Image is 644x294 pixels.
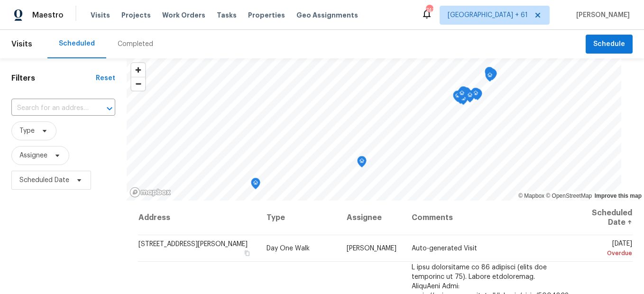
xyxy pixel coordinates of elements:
span: Schedule [593,38,625,50]
span: Zoom out [131,77,145,91]
button: Copy Address [243,249,251,257]
div: Map marker [471,88,480,102]
button: Open [103,102,116,115]
th: Type [259,201,339,235]
a: Mapbox [518,193,544,199]
span: Visits [11,34,32,55]
h1: Filters [11,73,96,83]
span: Day One Walk [267,245,310,252]
div: Map marker [465,90,475,105]
span: [PERSON_NAME] [572,10,630,20]
span: Visits [91,10,110,20]
input: Search for an address... [11,101,89,116]
span: Assignee [19,151,47,160]
button: Schedule [586,35,633,54]
canvas: Map [127,58,621,201]
div: Map marker [453,91,462,105]
div: Scheduled [59,39,95,48]
div: Map marker [485,67,494,82]
a: Improve this map [595,193,642,199]
span: Type [19,126,35,136]
div: 741 [426,6,432,15]
div: Map marker [487,68,496,83]
span: [DATE] [578,240,632,258]
button: Zoom out [131,77,145,91]
a: OpenStreetMap [546,193,592,199]
span: Work Orders [162,10,205,20]
th: Scheduled Date ↑ [570,201,633,235]
div: Map marker [251,178,260,193]
span: Scheduled Date [19,175,69,185]
div: Map marker [471,88,480,103]
th: Assignee [339,201,404,235]
button: Zoom in [131,63,145,77]
div: Reset [96,73,115,83]
span: [GEOGRAPHIC_DATA] + 61 [448,10,528,20]
th: Comments [404,201,570,235]
div: Overdue [578,248,632,258]
span: Geo Assignments [296,10,358,20]
span: Projects [121,10,151,20]
span: Properties [248,10,285,20]
span: Maestro [32,10,64,20]
div: Map marker [485,70,495,85]
span: Auto-generated Visit [412,245,477,252]
div: Map marker [457,88,467,103]
span: [STREET_ADDRESS][PERSON_NAME] [138,241,248,248]
div: Completed [118,39,153,49]
a: Mapbox homepage [129,187,171,198]
th: Address [138,201,259,235]
span: Tasks [217,12,237,18]
div: Map marker [357,156,367,171]
span: [PERSON_NAME] [347,245,396,252]
div: Map marker [459,86,468,101]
